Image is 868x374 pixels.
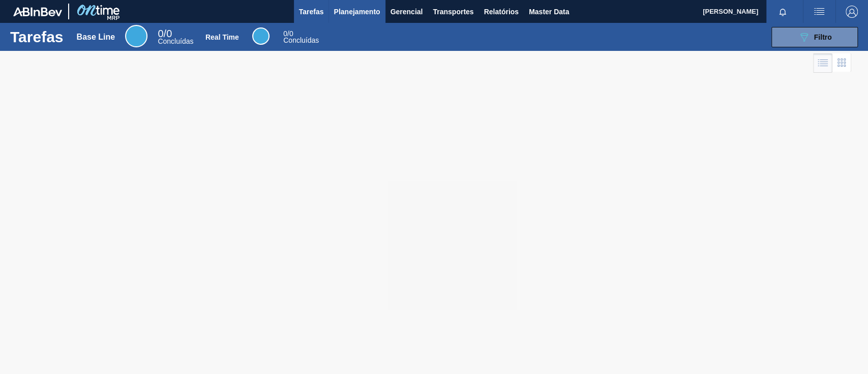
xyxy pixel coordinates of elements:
[283,36,319,44] span: Concluídas
[299,6,324,18] span: Tarefas
[205,33,239,41] div: Real Time
[158,37,193,45] span: Concluídas
[10,31,64,43] h1: Tarefas
[484,6,518,18] span: Relatórios
[158,30,193,45] div: Base Line
[433,6,473,18] span: Transportes
[158,28,172,39] span: / 0
[283,30,293,38] span: / 0
[125,25,147,47] div: Base Line
[391,6,423,18] span: Gerencial
[334,6,380,18] span: Planejamento
[846,6,858,18] img: Logout
[766,5,799,19] button: Notificações
[252,27,270,45] div: Real Time
[13,7,62,16] img: TNhmsLtSVTkK8tSr43FrP2fwEKptu5GPRR3wAAAABJRU5ErkJggg==
[529,6,569,18] span: Master Data
[814,33,832,41] span: Filtro
[813,6,825,18] img: userActions
[77,33,115,42] div: Base Line
[158,28,163,39] span: 0
[283,31,319,44] div: Real Time
[771,27,858,47] button: Filtro
[283,30,287,38] span: 0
